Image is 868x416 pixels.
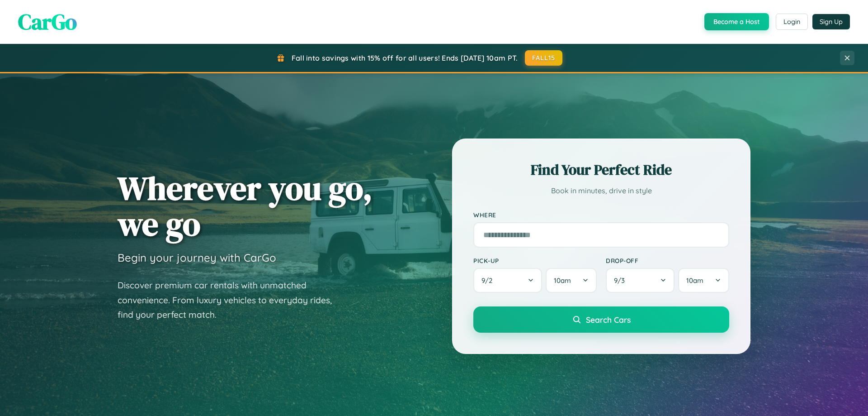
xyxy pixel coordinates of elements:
[292,53,518,62] span: Fall into savings with 15% off for all users! Ends [DATE] 10am PT.
[118,251,276,264] h3: Begin your journey with CarGo
[554,276,571,285] span: 10am
[776,14,808,30] button: Login
[686,276,703,285] span: 10am
[606,268,675,293] button: 9/3
[678,268,729,293] button: 10am
[118,170,373,242] h1: Wherever you go, we go
[614,276,629,285] span: 9 / 3
[473,211,729,219] label: Where
[473,268,542,293] button: 9/2
[546,268,597,293] button: 10am
[606,257,729,264] label: Drop-off
[18,7,77,37] span: CarGo
[481,276,497,285] span: 9 / 2
[473,184,729,197] p: Book in minutes, drive in style
[525,50,563,66] button: FALL15
[812,14,850,29] button: Sign Up
[473,257,597,264] label: Pick-up
[473,306,729,333] button: Search Cars
[586,315,631,325] span: Search Cars
[704,13,769,30] button: Become a Host
[118,278,344,322] p: Discover premium car rentals with unmatched convenience. From luxury vehicles to everyday rides, ...
[473,160,729,180] h2: Find Your Perfect Ride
